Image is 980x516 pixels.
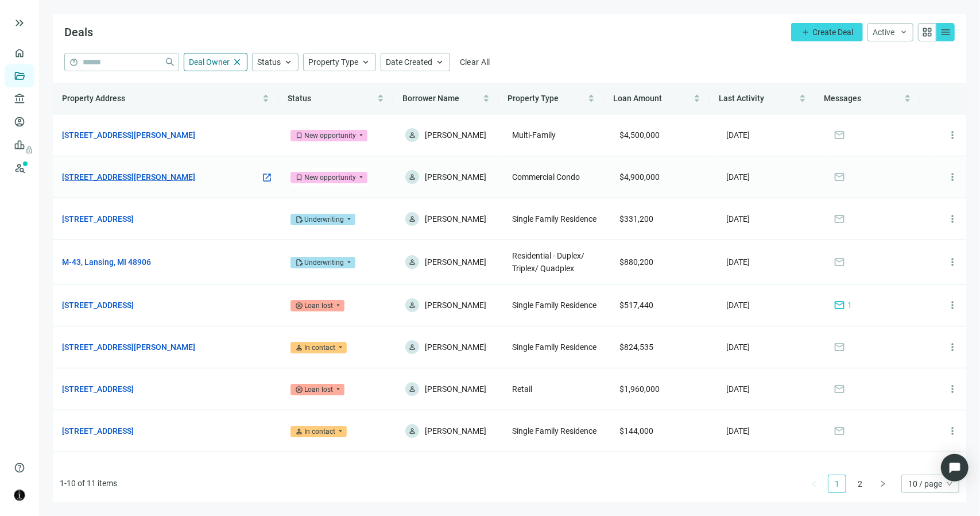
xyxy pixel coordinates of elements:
span: mail [834,383,845,395]
span: more_vert [947,213,958,225]
li: 1-10 of 11 items [60,475,117,493]
span: person [295,344,303,352]
span: mail [834,341,845,353]
span: grid_view [921,26,933,38]
span: $4,900,000 [619,172,660,182]
span: left [811,480,818,487]
span: Multi-Family [512,130,556,140]
span: 10 / page [908,475,952,492]
span: Retail [512,384,532,394]
span: mail [834,299,845,311]
a: 2 [851,475,869,492]
span: person [408,385,416,393]
button: right [874,475,892,493]
span: [DATE] [727,342,750,352]
span: person [408,173,416,181]
div: New opportunity [304,172,356,183]
li: Previous Page [805,475,823,493]
span: Last Activity [719,94,764,103]
span: $1,960,000 [619,384,660,394]
span: Deal Owner [189,57,230,67]
li: 1 [828,475,846,493]
span: keyboard_arrow_up [361,57,371,67]
span: open_in_new [262,172,272,183]
span: mail [834,129,845,141]
span: Status [288,94,311,103]
button: more_vert [941,294,964,317]
span: mail [834,425,845,437]
span: [PERSON_NAME] [425,340,486,354]
span: help [14,462,25,473]
span: [PERSON_NAME] [425,298,486,312]
button: Clear All [455,53,495,71]
span: bookmark [295,132,303,140]
span: Date Created [386,57,432,67]
span: [DATE] [727,426,750,436]
a: [STREET_ADDRESS][PERSON_NAME] [62,129,195,141]
button: more_vert [941,419,964,442]
span: help [69,58,78,67]
span: person [408,131,416,139]
li: 2 [851,475,869,493]
span: Borrower Name [402,94,459,103]
span: $824,535 [619,342,653,352]
span: [PERSON_NAME] [425,255,486,269]
div: Page Size [901,475,959,493]
span: Status [257,57,281,67]
span: [DATE] [727,301,750,310]
button: more_vert [941,165,964,188]
span: Single Family Residence [512,214,596,224]
span: 1 [847,299,852,311]
a: [STREET_ADDRESS][PERSON_NAME] [62,341,195,353]
span: [DATE] [727,214,750,224]
span: cancel [295,386,303,394]
button: left [805,475,823,493]
span: more_vert [947,129,958,141]
button: more_vert [941,251,964,274]
button: keyboard_double_arrow_right [13,16,26,30]
span: person [408,343,416,351]
span: Clear All [460,57,490,67]
div: New opportunity [304,130,356,141]
span: Property Address [62,94,125,103]
span: Residential - Duplex/ Triplex/ Quadplex [512,251,584,273]
span: $331,200 [619,214,653,224]
span: [PERSON_NAME] [425,212,486,226]
button: addCreate Deal [791,23,863,41]
a: [STREET_ADDRESS] [62,383,134,395]
div: Underwriting [304,214,344,225]
img: avatar [14,490,25,500]
span: Messages [824,94,862,103]
button: more_vert [941,336,964,359]
div: Open Intercom Messenger [941,454,969,482]
button: Activekeyboard_arrow_down [867,23,913,41]
span: $880,200 [619,257,653,267]
a: [STREET_ADDRESS] [62,299,134,311]
a: open_in_new [262,172,272,184]
span: add [801,28,810,37]
span: Property Type [508,94,559,103]
span: [PERSON_NAME] [425,424,486,438]
span: keyboard_arrow_down [899,28,908,37]
span: close [232,57,242,67]
span: mail [834,171,845,183]
span: Loan Amount [613,94,662,103]
span: [DATE] [727,172,750,182]
span: menu [940,26,951,38]
div: In contact [304,426,335,437]
span: bookmark [295,174,303,182]
span: Active [873,28,894,37]
span: more_vert [947,425,958,437]
span: mail [834,213,845,225]
span: [PERSON_NAME] [425,128,486,142]
span: Single Family Residence [512,426,596,436]
span: person [408,258,416,266]
span: person [408,301,416,309]
a: [STREET_ADDRESS] [62,213,134,225]
a: M-43, Lansing, MI 48906 [62,256,151,268]
span: person [408,427,416,435]
span: edit_document [295,259,303,267]
span: person [408,215,416,223]
span: more_vert [947,299,958,311]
